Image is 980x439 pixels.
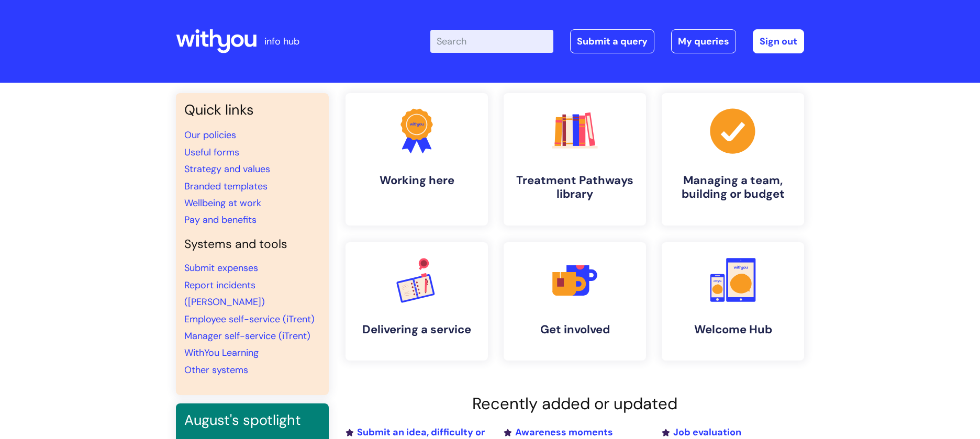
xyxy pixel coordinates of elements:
h2: Recently added or updated [346,394,804,413]
h4: Delivering a service [354,323,480,336]
h4: Get involved [512,323,638,336]
a: Treatment Pathways library [504,93,646,226]
a: Manager self-service (iTrent) [184,330,310,342]
h3: Quick links [184,102,320,118]
a: Branded templates [184,180,268,193]
a: Our policies [184,129,236,141]
a: Managing a team, building or budget [662,93,804,226]
a: WithYou Learning [184,346,259,359]
input: Search [430,30,553,53]
p: info hub [264,33,299,50]
a: Strategy and values [184,163,270,175]
h3: August's spotlight [184,412,320,429]
a: Awareness moments [504,426,613,438]
h4: Managing a team, building or budget [670,174,796,201]
h4: Welcome Hub [670,323,796,336]
a: Sign out [753,29,804,53]
a: Report incidents ([PERSON_NAME]) [184,279,265,308]
a: My queries [671,29,736,53]
h4: Systems and tools [184,237,320,252]
a: Wellbeing at work [184,197,261,209]
a: Job evaluation [662,426,741,438]
a: Working here [346,93,488,226]
div: | - [430,29,804,53]
a: Welcome Hub [662,242,804,361]
a: Get involved [504,242,646,361]
a: Other systems [184,364,248,376]
a: Pay and benefits [184,213,257,226]
a: Submit expenses [184,262,258,274]
h4: Working here [354,174,480,187]
a: Delivering a service [346,242,488,361]
a: Employee self-service (iTrent) [184,313,315,325]
a: Useful forms [184,146,239,159]
a: Submit a query [570,29,654,53]
h4: Treatment Pathways library [512,174,638,201]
